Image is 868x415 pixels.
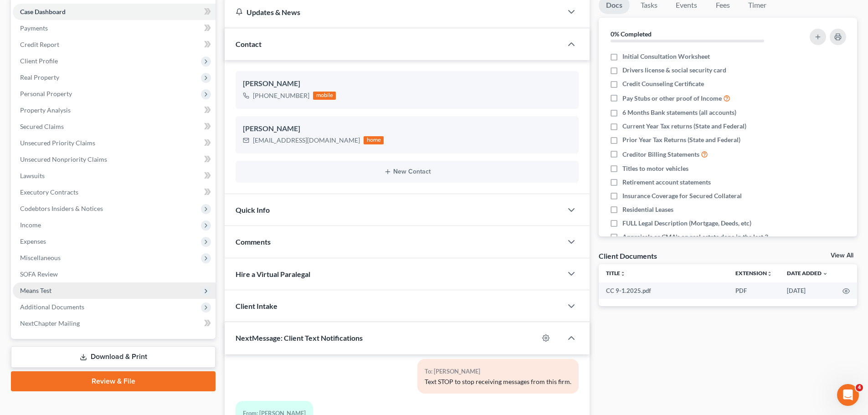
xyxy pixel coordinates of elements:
a: Property Analysis [13,102,216,118]
span: Additional Documents [20,303,84,311]
span: Residential Leases [622,205,673,214]
span: Client Profile [20,57,58,65]
span: NextMessage: Client Text Notifications [236,333,363,342]
a: Credit Report [13,36,216,53]
a: Payments [13,20,216,36]
span: Appraisals or CMA's on real estate done in the last 3 years OR required by attorney [622,232,785,251]
td: PDF [728,282,780,299]
span: Current Year Tax returns (State and Federal) [622,122,746,131]
span: Pay Stubs or other proof of Income [622,94,722,103]
span: Secured Claims [20,123,64,130]
a: Secured Claims [13,118,216,135]
a: Review & File [11,371,216,391]
span: Property Analysis [20,106,71,114]
span: NextChapter Mailing [20,319,80,327]
span: Retirement account statements [622,178,711,187]
div: mobile [313,92,336,100]
span: Case Dashboard [20,8,66,15]
a: NextChapter Mailing [13,315,216,332]
span: Executory Contracts [20,188,78,196]
span: Miscellaneous [20,254,61,261]
span: Contact [236,40,262,48]
div: home [364,136,384,144]
span: Real Property [20,73,59,81]
a: View All [831,252,853,259]
span: Hire a Virtual Paralegal [236,270,310,278]
span: Creditor Billing Statements [622,150,699,159]
div: [PERSON_NAME] [243,78,571,89]
a: Executory Contracts [13,184,216,200]
strong: 0% Completed [611,30,652,38]
a: Download & Print [11,346,216,368]
span: Comments [236,237,271,246]
span: Means Test [20,287,51,294]
span: Drivers license & social security card [622,66,726,75]
span: Titles to motor vehicles [622,164,688,173]
span: Initial Consultation Worksheet [622,52,710,61]
div: Client Documents [599,251,657,261]
div: Text STOP to stop receiving messages from this firm. [425,377,571,386]
span: Payments [20,24,48,32]
span: Personal Property [20,90,72,97]
a: Unsecured Nonpriority Claims [13,151,216,168]
a: Case Dashboard [13,4,216,20]
span: 4 [856,384,863,391]
i: unfold_more [620,271,626,277]
span: Client Intake [236,302,277,310]
span: Insurance Coverage for Secured Collateral [622,191,742,200]
span: Codebtors Insiders & Notices [20,205,103,212]
div: [PHONE_NUMBER] [253,91,309,100]
td: CC 9-1.2025.pdf [599,282,728,299]
td: [DATE] [780,282,835,299]
i: unfold_more [767,271,772,277]
iframe: Intercom live chat [837,384,859,406]
span: Prior Year Tax Returns (State and Federal) [622,135,740,144]
a: Date Added expand_more [787,270,828,277]
span: 6 Months Bank statements (all accounts) [622,108,736,117]
a: Extensionunfold_more [735,270,772,277]
span: Expenses [20,237,46,245]
span: Credit Report [20,41,59,48]
span: Credit Counseling Certificate [622,79,704,88]
button: New Contact [243,168,571,175]
span: Lawsuits [20,172,45,179]
span: FULL Legal Description (Mortgage, Deeds, etc) [622,219,751,228]
a: SOFA Review [13,266,216,282]
i: expand_more [822,271,828,277]
span: Unsecured Priority Claims [20,139,95,147]
span: Quick Info [236,205,270,214]
div: [EMAIL_ADDRESS][DOMAIN_NAME] [253,136,360,145]
span: Unsecured Nonpriority Claims [20,155,107,163]
div: To: [PERSON_NAME] [425,366,571,377]
a: Titleunfold_more [606,270,626,277]
div: [PERSON_NAME] [243,123,571,134]
a: Lawsuits [13,168,216,184]
div: Updates & News [236,7,551,17]
a: Unsecured Priority Claims [13,135,216,151]
span: Income [20,221,41,229]
span: SOFA Review [20,270,58,278]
